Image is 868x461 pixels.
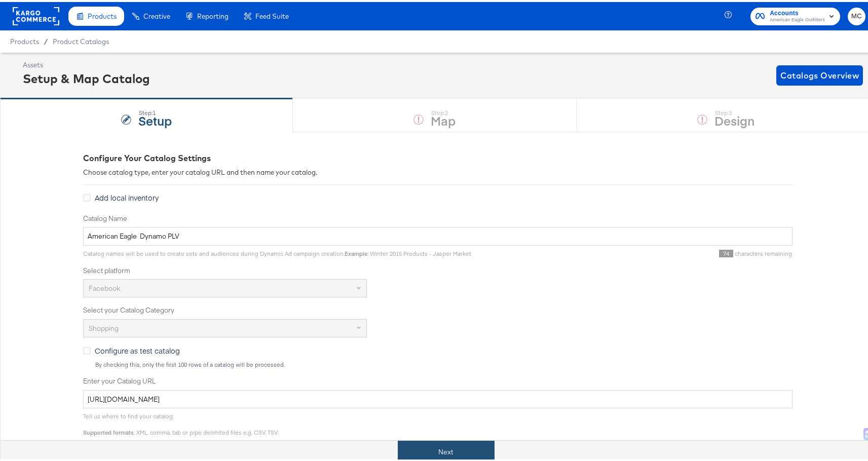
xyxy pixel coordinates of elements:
[848,6,865,23] button: MC
[345,248,367,255] strong: Example
[88,10,117,18] span: Products
[95,359,792,366] div: By checking this, only the first 100 rows of a catalog will be processed.
[89,322,119,331] span: Shopping
[471,248,792,256] div: characters remaining
[95,190,159,201] span: Add local inventory
[197,10,229,18] span: Reporting
[139,107,172,114] div: Step: 1
[23,68,150,85] div: Setup & Map Catalog
[776,63,863,84] button: Catalogs Overview
[39,35,53,44] span: /
[83,225,792,244] input: Name your catalog e.g. My Dynamic Product Catalog
[53,35,109,44] a: Product Catalogs
[83,212,792,221] label: Catalog Name
[83,166,792,175] div: Choose catalog type, enter your catalog URL and then name your catalog.
[750,6,840,23] button: AccountsAmerican Eagle Outfitters
[83,248,471,255] span: Catalog names will be used to create sets and audiences during Dynamic Ad campaign creation. : Wi...
[83,264,792,274] label: Select platform
[719,248,733,255] span: 74
[95,343,180,354] span: Configure as test catalog
[139,110,172,127] strong: Setup
[83,410,278,434] span: Tell us where to find your catalog. : XML, comma, tab or pipe delimited files e.g. CSV, TSV.
[770,14,825,22] span: American Eagle Outfitters
[89,282,120,291] span: Facebook
[83,388,792,407] input: Enter Catalog URL, e.g. http://www.example.com/products.xml
[255,10,289,18] span: Feed Suite
[83,427,134,434] strong: Supported formats
[10,35,39,44] span: Products
[83,374,792,384] label: Enter your Catalog URL
[143,10,170,18] span: Creative
[83,150,792,162] div: Configure Your Catalog Settings
[23,58,150,68] div: Assets
[83,303,792,313] label: Select your Catalog Category
[780,66,859,81] span: Catalogs Overview
[852,9,861,20] span: MC
[770,6,825,17] span: Accounts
